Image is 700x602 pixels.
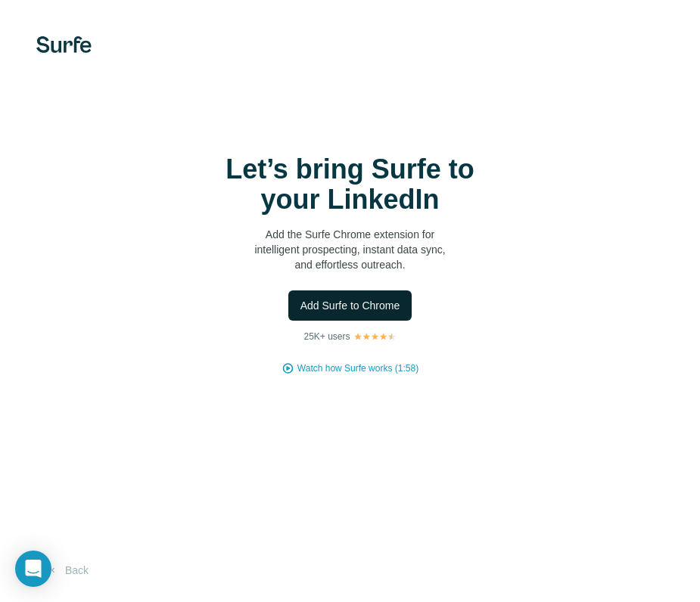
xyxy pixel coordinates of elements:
button: Back [36,557,99,584]
div: Open Intercom Messenger [15,551,51,587]
button: Add Surfe to Chrome [288,290,412,321]
img: Surfe's logo [36,36,92,53]
button: Watch how Surfe works (1:58) [297,362,418,375]
p: 25K+ users [303,330,350,343]
p: Add the Surfe Chrome extension for intelligent prospecting, instant data sync, and effortless out... [199,227,502,272]
img: Rating Stars [353,332,397,341]
span: Add Surfe to Chrome [300,298,400,313]
h1: Let’s bring Surfe to your LinkedIn [199,154,502,215]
